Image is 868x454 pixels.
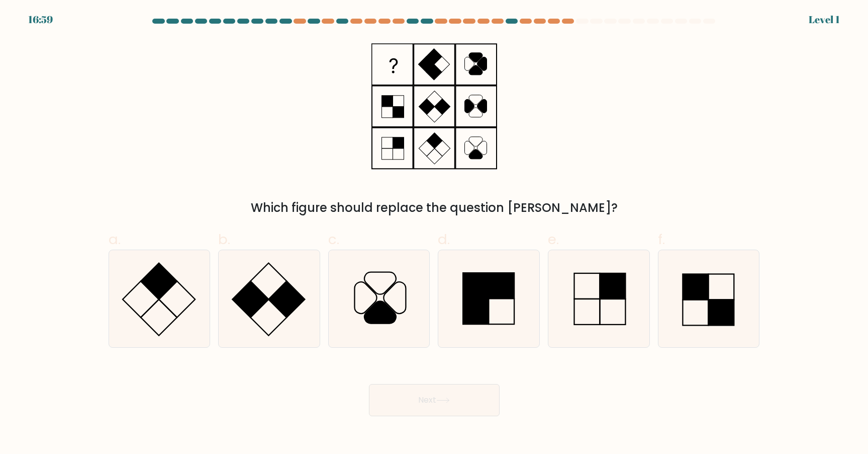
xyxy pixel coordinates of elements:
[109,230,121,249] span: a.
[328,230,339,249] span: c.
[809,12,840,27] div: Level 1
[369,384,500,416] button: Next
[438,230,450,249] span: d.
[115,199,754,217] div: Which figure should replace the question [PERSON_NAME]?
[548,230,559,249] span: e.
[218,230,230,249] span: b.
[658,230,665,249] span: f.
[28,12,53,27] div: 16:59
